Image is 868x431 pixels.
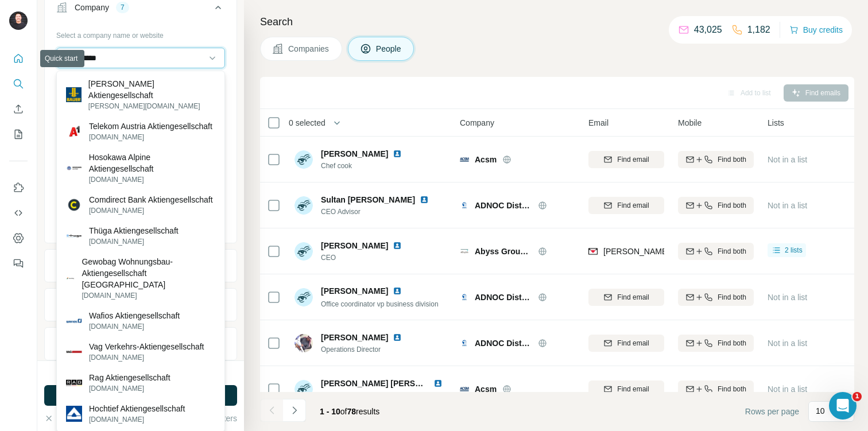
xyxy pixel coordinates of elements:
[89,372,170,383] p: Rag Aktiengesellschaft
[829,392,857,420] iframe: Intercom live chat
[45,330,237,358] button: Annual revenue ($)
[9,99,28,119] button: Enrich CSV
[588,246,598,257] img: provider findymail logo
[789,22,843,38] button: Buy credits
[89,310,180,321] p: Wafios Aktiengesellschaft
[9,73,28,94] button: Search
[694,23,722,37] p: 43,025
[460,293,469,302] img: Logo of ADNOC Distribution
[460,247,469,256] img: Logo of Abyss Group AS
[321,148,388,160] span: [PERSON_NAME]
[321,161,406,171] span: Chef cook
[294,150,313,169] img: Avatar
[785,245,803,255] span: 2 lists
[588,197,664,214] button: Find email
[89,403,185,414] p: Hochtief Aktiengesellschaft
[9,124,28,145] button: My lists
[294,242,313,261] img: Avatar
[718,154,746,165] span: Find both
[475,383,497,395] span: Acsm
[460,385,469,394] img: Logo of Acsm
[89,321,180,332] p: [DOMAIN_NAME]
[588,117,609,129] span: Email
[66,313,82,329] img: Wafios Aktiengesellschaft
[66,160,82,176] img: Hosokawa Alpine Aktiengesellschaft
[321,332,388,343] span: [PERSON_NAME]
[89,352,204,363] p: [DOMAIN_NAME]
[45,252,237,279] button: Industry
[321,207,433,217] span: CEO Advisor
[768,293,807,302] span: Not in a list
[89,341,204,352] p: Vag Verkehrs-Aktiengesellschaft
[588,380,664,398] button: Find email
[45,291,237,319] button: HQ location
[475,337,532,349] span: ADNOC Distribution
[393,241,402,250] img: LinkedIn logo
[678,151,754,168] button: Find both
[66,344,82,360] img: Vag Verkehrs-Aktiengesellschaft
[340,407,347,416] span: of
[588,335,664,352] button: Find email
[321,285,388,297] span: [PERSON_NAME]
[44,413,77,424] button: Clear
[678,380,754,398] button: Find both
[475,154,497,165] span: Acsm
[9,11,28,30] img: Avatar
[321,253,406,263] span: CEO
[718,384,746,394] span: Find both
[320,407,340,416] span: 1 - 10
[678,117,702,129] span: Mobile
[66,274,75,282] img: Gewobag Wohnungsbau-Aktiengesellschaft Berlin
[718,200,746,211] span: Find both
[747,23,770,37] p: 1,182
[617,338,649,348] span: Find email
[475,246,532,257] span: Abyss Group AS
[768,155,807,164] span: Not in a list
[617,200,649,211] span: Find email
[9,228,28,248] button: Dashboard
[376,43,402,55] span: People
[9,203,28,223] button: Use Surfe API
[66,197,82,213] img: Comdirect Bank Aktiengesellschaft
[66,87,82,103] img: Bauer Aktiengesellschaft
[393,333,402,342] img: LinkedIn logo
[393,149,402,158] img: LinkedIn logo
[678,335,754,352] button: Find both
[768,339,807,348] span: Not in a list
[393,286,402,296] img: LinkedIn logo
[678,197,754,214] button: Find both
[475,292,532,303] span: ADNOC Distribution
[89,414,185,425] p: [DOMAIN_NAME]
[617,154,649,165] span: Find email
[852,392,862,401] span: 1
[460,155,469,164] img: Logo of Acsm
[588,151,664,168] button: Find email
[283,399,306,422] button: Navigate to next page
[321,240,388,251] span: [PERSON_NAME]
[9,177,28,198] button: Use Surfe on LinkedIn
[768,385,807,394] span: Not in a list
[89,194,213,205] p: Comdirect Bank Aktiengesellschaft
[56,26,225,41] div: Select a company name or website
[288,43,330,55] span: Companies
[588,289,664,306] button: Find email
[89,121,212,132] p: Telekom Austria Aktiengesellschaft
[347,407,356,416] span: 78
[321,390,447,401] span: Project Manager
[66,406,82,422] img: Hochtief Aktiengesellschaft
[321,344,406,355] span: Operations Director
[460,339,469,348] img: Logo of ADNOC Distribution
[294,334,313,352] img: Avatar
[617,292,649,302] span: Find email
[260,14,854,30] h4: Search
[678,243,754,260] button: Find both
[321,300,439,308] span: Office coordinator vp business division
[89,236,179,247] p: [DOMAIN_NAME]
[420,195,429,204] img: LinkedIn logo
[89,152,215,174] p: Hosokawa Alpine Aktiengesellschaft
[475,200,532,211] span: ADNOC Distribution
[718,338,746,348] span: Find both
[718,292,746,302] span: Find both
[116,2,129,13] div: 7
[89,225,179,236] p: Thüga Aktiengesellschaft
